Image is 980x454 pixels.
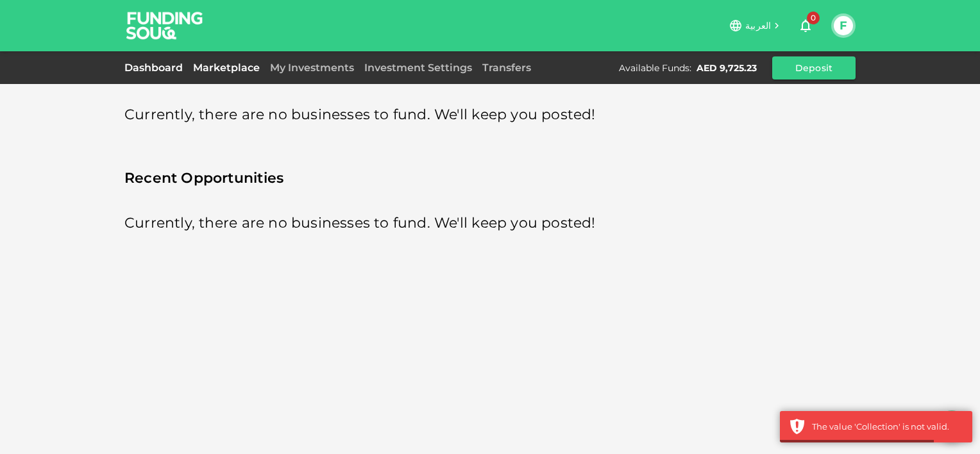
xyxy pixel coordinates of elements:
span: 0 [807,12,820,24]
span: Currently, there are no businesses to fund. We'll keep you posted! [124,103,596,128]
button: F [834,16,853,35]
a: Marketplace [188,62,265,74]
button: Deposit [772,56,856,80]
span: العربية [745,20,771,31]
div: The value 'Collection' is not valid. [812,421,963,433]
a: Dashboard [124,62,188,74]
span: Recent Opportunities [124,166,856,191]
button: 0 [793,13,818,38]
a: Transfers [477,62,536,74]
div: Available Funds : [619,62,691,74]
a: My Investments [265,62,359,74]
span: Currently, there are no businesses to fund. We'll keep you posted! [124,211,596,236]
div: AED 9,725.23 [697,62,757,74]
a: Investment Settings [359,62,477,74]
